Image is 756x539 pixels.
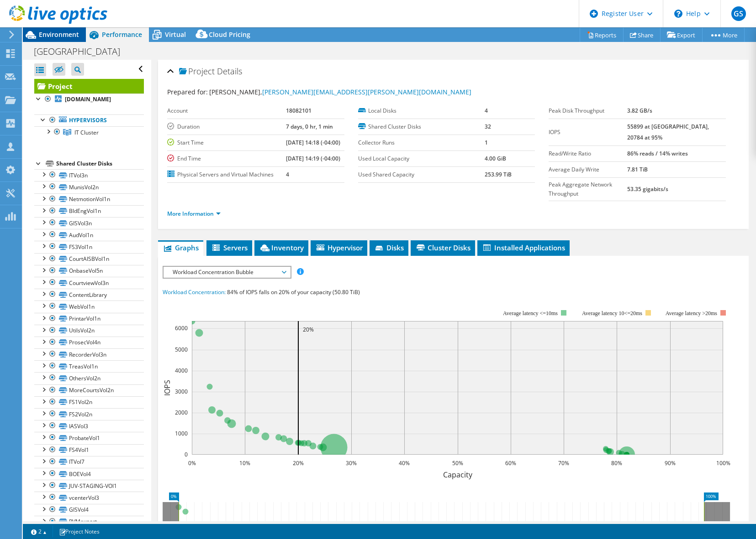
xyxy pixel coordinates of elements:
label: Local Disks [358,106,485,115]
span: Cloud Pricing [209,30,250,39]
a: CourtviewVol3n [34,277,144,289]
text: 60% [505,459,516,467]
b: 32 [485,123,491,130]
a: TreasVol1n [34,360,144,372]
a: MunisVol2n [34,181,144,193]
a: JUV-STAGING-VOl1 [34,480,144,492]
span: Disks [374,243,404,252]
text: 5000 [175,346,188,353]
b: 7.81 TiB [627,166,648,173]
text: Capacity [443,470,472,480]
a: WebVol1n [34,301,144,312]
text: 1000 [175,430,188,437]
a: ProbateVol1 [34,432,144,444]
b: 86% reads / 14% writes [627,150,688,157]
b: 4 [485,107,488,114]
b: 53.35 gigabits/s [627,185,668,193]
label: Read/Write Ratio [549,149,627,158]
text: 2000 [175,409,188,416]
text: 40% [399,459,410,467]
b: 4 [286,171,289,178]
a: Project [34,79,144,93]
div: Shared Cluster Disks [56,158,144,169]
label: Account [167,106,286,115]
text: 50% [452,459,463,467]
span: Cluster Disks [415,243,471,252]
a: FS4Vol1 [34,444,144,456]
text: 6000 [175,324,188,332]
span: Details [217,66,242,77]
b: [DATE] 14:18 (-04:00) [286,139,340,146]
span: Inventory [259,243,304,252]
text: 10% [239,459,250,467]
span: Graphs [163,243,199,252]
a: RecorderVol3n [34,348,144,360]
a: FS1Vol2n [34,396,144,408]
span: [PERSON_NAME], [209,88,471,96]
label: IOPS [549,128,627,137]
a: FS2Vol2n [34,408,144,420]
a: IT Cluster [34,126,144,138]
b: 7 days, 0 hr, 1 min [286,123,333,130]
text: 80% [611,459,622,467]
a: Project Notes [53,526,106,537]
label: Peak Aggregate Network Throughput [549,180,627,198]
b: [DOMAIN_NAME] [65,95,111,103]
span: Virtual [165,30,186,39]
label: End Time [167,154,286,163]
svg: \n [674,10,682,18]
a: UtilsVol2n [34,325,144,337]
a: IASVol3 [34,420,144,432]
tspan: Average latency 10<=20ms [582,310,642,316]
a: vcenterVol3 [34,492,144,503]
tspan: Average latency <=10ms [503,310,558,316]
label: Duration [167,122,286,131]
a: FS3Vol1n [34,241,144,253]
span: GS [731,6,746,21]
a: BOEVol4 [34,468,144,480]
text: 90% [665,459,676,467]
a: More [702,28,745,42]
text: 20% [303,326,314,333]
b: 3.82 GB/s [627,107,652,114]
span: Installed Applications [482,243,565,252]
text: 20% [293,459,304,467]
h1: [GEOGRAPHIC_DATA] [30,47,134,57]
a: OnbaseVol5n [34,265,144,277]
a: Share [623,28,661,42]
span: Hypervisor [315,243,363,252]
a: [DOMAIN_NAME] [34,93,144,105]
a: ProsecVol4n [34,337,144,348]
b: 18082101 [286,107,312,114]
a: OthersVol2n [34,372,144,384]
label: Used Local Capacity [358,154,485,163]
span: Workload Concentration: [163,288,226,296]
a: ContentLibrary [34,289,144,301]
label: Peak Disk Throughput [549,106,627,115]
b: 4.00 GiB [485,155,506,162]
a: PrintarVol1n [34,313,144,325]
a: AudVol1n [34,229,144,241]
a: More Information [167,210,221,218]
text: IOPS [162,380,172,396]
a: Hypervisors [34,114,144,126]
label: Physical Servers and Virtual Machines [167,170,286,179]
b: 253.99 TiB [485,171,512,178]
b: 1 [485,139,488,146]
span: Servers [211,243,248,252]
a: ITVol7 [34,456,144,468]
span: Performance [102,30,142,39]
a: Reports [580,28,624,42]
text: 100% [716,459,730,467]
a: ITVol3n [34,169,144,181]
a: MoreCourtsVol2n [34,384,144,396]
label: Used Shared Capacity [358,170,485,179]
a: NetmotionVol1n [34,193,144,205]
span: Environment [39,30,79,39]
text: 70% [558,459,569,467]
text: 0% [188,459,196,467]
label: Average Daily Write [549,165,627,174]
a: CourtAISBVol1n [34,253,144,265]
a: GISVol3n [34,217,144,229]
b: [DATE] 14:19 (-04:00) [286,155,340,162]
